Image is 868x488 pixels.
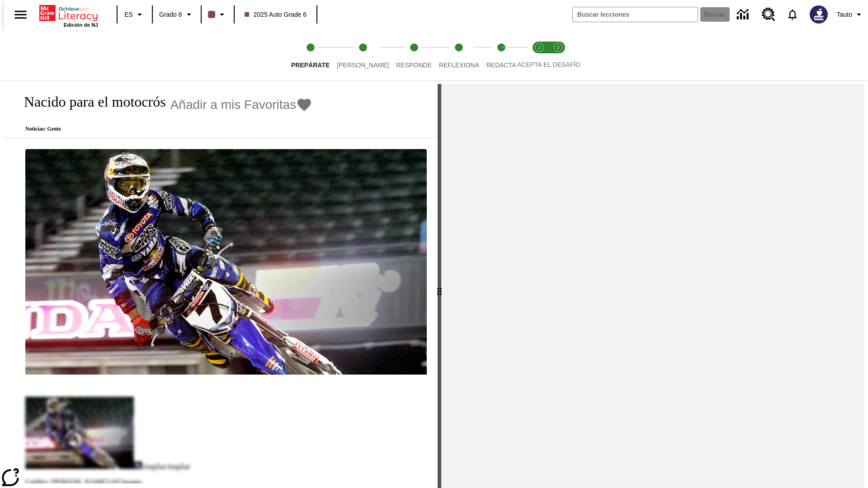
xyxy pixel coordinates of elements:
[810,5,828,23] img: Avatar
[804,3,833,26] button: Escoja un nuevo avatar
[731,2,756,27] a: Centro de información
[204,6,231,23] button: El color de la clase es café oscuro. Cambiar el color de la clase.
[124,10,133,19] span: ES
[120,6,149,23] button: Lenguaje: ES, Selecciona un idioma
[337,61,389,69] span: [PERSON_NAME]
[573,7,698,22] input: Buscar campo
[756,2,781,27] a: Centro de recursos, Se abrirá en una pestaña nueva.
[330,31,396,80] button: Lee step 2 of 5
[170,97,313,113] button: Añadir a mis Favoritas - Nacido para el motocrós
[438,84,441,488] div: Pulsa la tecla de intro o la barra espaciadora y luego presiona las flechas de derecha e izquierd...
[432,31,486,80] button: Reflexiona step 4 of 5
[159,10,182,19] span: Grado 6
[25,149,427,375] img: El corredor de motocrós James Stewart vuela por los aires en su motocicleta de montaña
[479,31,524,80] button: Redacta step 5 of 5
[245,10,307,19] span: 2025 Auto Grade 6
[545,31,571,80] button: Acepta el desafío contesta step 2 of 2
[837,10,852,19] span: Tauto
[170,98,297,112] span: Añadir a mis Favoritas
[396,61,432,69] span: Responde
[538,45,540,50] text: 1
[557,45,559,50] text: 2
[389,31,439,80] button: Responde step 3 of 5
[64,22,98,28] span: Edición de NJ
[39,3,98,28] div: Portada
[14,94,166,110] h1: Nacido para el motocrós
[486,61,516,69] span: Redacta
[156,6,198,23] button: Grado: Grado 6, Elige un grado
[291,61,330,69] span: Prepárate
[441,84,864,488] div: activity
[833,6,868,23] button: Perfil/Configuración
[7,1,34,28] button: Abrir el menú lateral
[14,126,312,132] p: Noticias: Gente
[526,31,552,80] button: Acepta el desafío lee step 1 of 2
[781,3,804,26] a: Notificaciones
[4,84,438,483] div: reading
[517,61,580,68] span: ACEPTA EL DESAFÍO
[439,61,479,69] span: Reflexiona
[284,31,337,80] button: Prepárate step 1 of 5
